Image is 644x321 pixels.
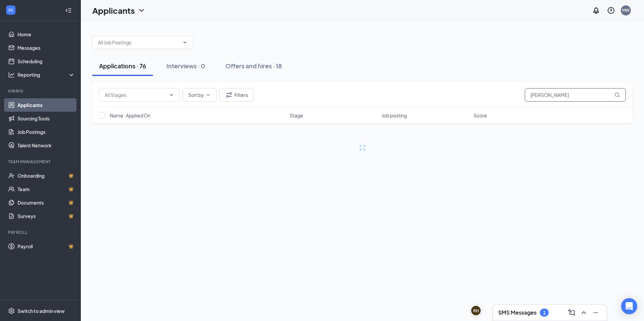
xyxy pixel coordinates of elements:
[18,28,75,41] a: Home
[65,7,72,14] svg: Collapse
[622,7,630,13] div: MW
[183,88,217,102] button: Sort byChevronDown
[566,307,577,318] button: ComposeMessage
[578,307,589,318] button: ChevronUp
[225,62,282,70] div: Offers and hires · 18
[219,88,254,102] button: Filter Filters
[18,240,75,253] a: PayrollCrown
[105,91,166,99] input: All Stages
[614,92,620,98] svg: MagnifyingGlass
[590,307,601,318] button: Minimize
[8,71,15,78] svg: Analysis
[8,229,74,235] div: Payroll
[18,112,75,125] a: Sourcing Tools
[182,40,188,45] svg: ChevronDown
[592,309,600,317] svg: Minimize
[290,112,303,119] span: Stage
[621,298,637,314] div: Open Intercom Messenger
[498,309,537,316] h3: SMS Messages
[18,98,75,112] a: Applicants
[568,309,576,317] svg: ComposeMessage
[188,93,204,97] span: Sort by
[18,125,75,139] a: Job Postings
[473,308,479,314] div: RH
[592,6,600,14] svg: Notifications
[8,308,15,314] svg: Settings
[166,62,205,70] div: Interviews · 0
[137,6,146,14] svg: ChevronDown
[18,308,65,314] div: Switch to admin view
[99,62,146,70] div: Applications · 76
[8,88,74,94] div: Hiring
[525,88,626,102] input: Search in applications
[225,91,233,99] svg: Filter
[18,209,75,223] a: SurveysCrown
[543,310,546,316] div: 1
[110,112,151,119] span: Name · Applied On
[8,159,74,165] div: Team Management
[580,309,588,317] svg: ChevronUp
[18,71,75,78] div: Reporting
[18,139,75,152] a: Talent Network
[18,196,75,209] a: DocumentsCrown
[607,6,615,14] svg: QuestionInfo
[18,41,75,55] a: Messages
[382,112,407,119] span: Job posting
[98,39,180,46] input: All Job Postings
[205,92,211,98] svg: ChevronDown
[18,169,75,182] a: OnboardingCrown
[18,55,75,68] a: Scheduling
[7,7,14,13] svg: WorkstreamLogo
[169,92,174,98] svg: ChevronDown
[18,182,75,196] a: TeamCrown
[92,5,135,16] h1: Applicants
[474,112,487,119] span: Score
